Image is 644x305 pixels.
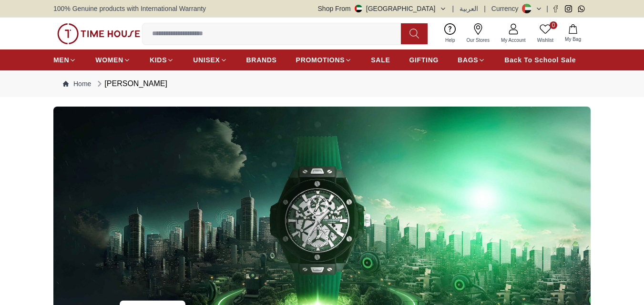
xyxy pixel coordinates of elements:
span: BAGS [458,55,478,65]
a: WOMEN [95,51,131,69]
a: Our Stores [461,21,495,46]
span: 100% Genuine products with International Warranty [53,4,206,13]
span: | [452,4,454,13]
a: Home [63,79,91,89]
span: PROMOTIONS [296,55,345,65]
span: Help [441,37,459,44]
span: SALE [371,55,390,65]
a: Instagram [565,5,572,12]
span: Our Stores [463,37,493,44]
button: Shop From[GEOGRAPHIC_DATA] [318,4,447,13]
a: 0Wishlist [532,21,559,46]
a: Whatsapp [578,5,585,12]
a: UNISEX [193,51,227,69]
a: BAGS [458,51,485,69]
span: KIDS [150,55,167,65]
span: BRANDS [246,55,277,65]
a: PROMOTIONS [296,51,352,69]
span: My Account [497,37,530,44]
div: Currency [491,4,522,13]
span: My Bag [561,36,585,43]
nav: Breadcrumb [53,70,591,97]
a: KIDS [150,51,174,69]
span: GIFTING [409,55,439,65]
img: United Arab Emirates [355,5,362,12]
div: [PERSON_NAME] [95,78,167,89]
a: SALE [371,51,390,69]
a: GIFTING [409,51,439,69]
span: Wishlist [533,37,557,44]
span: WOMEN [95,55,123,65]
span: | [484,4,486,13]
a: Help [440,21,461,46]
span: UNISEX [193,55,220,65]
span: 0 [550,21,557,29]
a: MEN [53,51,76,69]
a: BRANDS [246,51,277,69]
span: | [546,4,548,13]
a: Facebook [552,5,559,12]
img: ... [57,23,140,44]
button: العربية [460,4,478,13]
a: Back To School Sale [504,51,576,69]
span: Back To School Sale [504,55,576,65]
button: My Bag [559,22,587,45]
span: MEN [53,55,69,65]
